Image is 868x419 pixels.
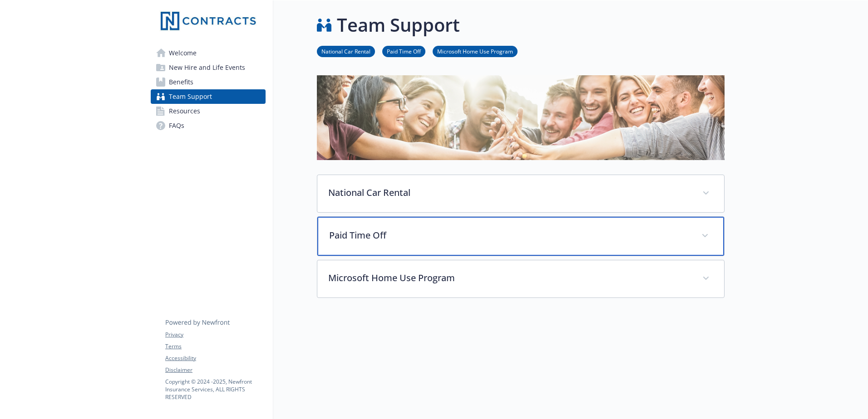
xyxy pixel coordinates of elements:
[165,366,265,374] a: Disclaimer
[169,75,193,89] span: Benefits
[328,271,691,285] p: Microsoft Home Use Program
[317,260,724,297] div: Microsoft Home Use Program
[169,60,245,75] span: New Hire and Life Events
[317,75,725,160] img: team support page banner
[433,47,518,55] a: Microsoft Home Use Program
[169,104,200,118] span: Resources
[165,378,265,401] p: Copyright © 2024 - 2025 , Newfront Insurance Services, ALL RIGHTS RESERVED
[151,46,266,60] a: Welcome
[317,217,724,256] div: Paid Time Off
[329,229,690,242] p: Paid Time Off
[337,11,460,39] h1: Team Support
[328,186,691,200] p: National Car Rental
[165,342,265,351] a: Terms
[317,175,724,212] div: National Car Rental
[151,75,266,89] a: Benefits
[169,118,184,133] span: FAQs
[151,89,266,104] a: Team Support
[317,47,375,55] a: National Car Rental
[382,47,425,55] a: Paid Time Off
[151,60,266,75] a: New Hire and Life Events
[151,118,266,133] a: FAQs
[165,331,265,339] a: Privacy
[151,104,266,118] a: Resources
[169,89,212,104] span: Team Support
[165,354,265,362] a: Accessibility
[169,46,197,60] span: Welcome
